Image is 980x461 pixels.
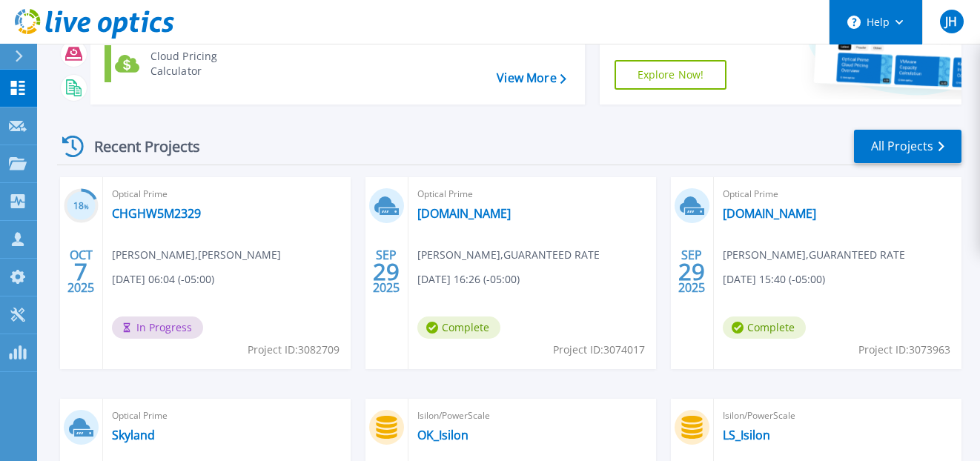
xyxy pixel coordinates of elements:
[723,428,770,442] a: LS_Isilon
[723,247,905,263] span: [PERSON_NAME] , GUARANTEED RATE
[112,271,214,288] span: [DATE] 06:04 (-05:00)
[417,428,469,442] a: OK_Isilon
[112,247,281,263] span: [PERSON_NAME] , [PERSON_NAME]
[723,408,953,424] span: Isilon/PowerScale
[372,245,400,299] div: SEP 2025
[74,265,87,278] span: 7
[112,206,201,221] a: CHGHW5M2329
[723,206,816,221] a: [DOMAIN_NAME]
[112,428,155,442] a: Skyland
[723,316,806,339] span: Complete
[373,265,400,278] span: 29
[84,202,89,210] span: %
[417,408,647,424] span: Isilon/PowerScale
[678,245,706,299] div: SEP 2025
[105,45,256,82] a: Cloud Pricing Calculator
[417,247,600,263] span: [PERSON_NAME] , GUARANTEED RATE
[553,342,645,358] span: Project ID: 3074017
[57,128,220,165] div: Recent Projects
[858,342,950,358] span: Project ID: 3073963
[723,186,953,202] span: Optical Prime
[497,71,566,85] a: View More
[248,342,340,358] span: Project ID: 3082709
[417,186,647,202] span: Optical Prime
[417,206,511,221] a: [DOMAIN_NAME]
[67,245,95,299] div: OCT 2025
[615,60,727,90] a: Explore Now!
[64,198,99,215] h3: 18
[945,16,957,27] span: JH
[723,271,825,288] span: [DATE] 15:40 (-05:00)
[112,316,203,339] span: In Progress
[112,186,342,202] span: Optical Prime
[143,49,253,79] div: Cloud Pricing Calculator
[417,316,500,339] span: Complete
[678,265,705,278] span: 29
[854,130,961,163] a: All Projects
[417,271,520,288] span: [DATE] 16:26 (-05:00)
[112,408,342,424] span: Optical Prime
